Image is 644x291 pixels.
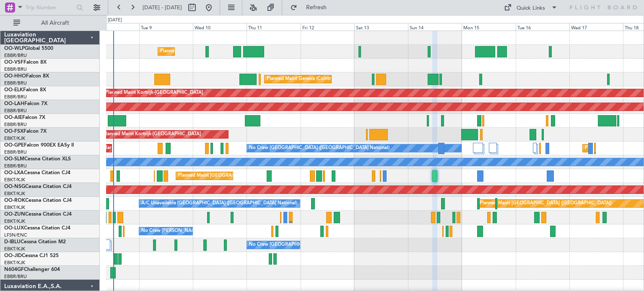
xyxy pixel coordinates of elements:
[4,239,21,245] span: D-IBLU
[4,129,47,134] a: OO-FSXFalcon 7X
[408,23,462,31] div: Sun 14
[4,226,24,231] span: OO-LUX
[4,88,23,93] span: OO-ELK
[4,46,53,51] a: OO-WLPGlobal 5500
[4,80,27,86] a: EBBR/BRU
[4,60,23,65] span: OO-VSF
[4,46,25,51] span: OO-WLP
[301,23,354,31] div: Fri 12
[4,108,27,114] a: EBBR/BRU
[4,74,26,79] span: OO-HHO
[108,17,122,24] div: [DATE]
[4,101,24,106] span: OO-LAH
[9,16,91,30] button: All Aircraft
[4,198,72,203] a: OO-ROKCessna Citation CJ4
[480,197,612,210] div: Planned Maint [GEOGRAPHIC_DATA] ([GEOGRAPHIC_DATA])
[4,260,25,266] a: EBKT/KJK
[4,239,66,245] a: D-IBLUCessna Citation M2
[22,20,88,26] span: All Aircraft
[4,253,22,258] span: OO-JID
[4,66,27,72] a: EBBR/BRU
[247,23,300,31] div: Thu 11
[4,157,24,162] span: OO-SLM
[141,197,297,210] div: A/C Unavailable [GEOGRAPHIC_DATA] ([GEOGRAPHIC_DATA] National)
[569,23,623,31] div: Wed 17
[4,157,71,162] a: OO-SLMCessna Citation XLS
[4,170,24,175] span: OO-LXA
[4,253,59,258] a: OO-JIDCessna CJ1 525
[4,163,27,169] a: EBBR/BRU
[4,177,25,183] a: EBKT/KJK
[4,267,24,272] span: N604GF
[4,149,27,155] a: EBBR/BRU
[193,23,247,31] div: Wed 10
[354,23,408,31] div: Sat 13
[4,101,47,106] a: OO-LAHFalcon 7X
[141,225,242,237] div: No Crew [PERSON_NAME] ([PERSON_NAME])
[4,74,49,79] a: OO-HHOFalcon 8X
[4,198,25,203] span: OO-ROK
[143,4,182,11] span: [DATE] - [DATE]
[4,88,46,93] a: OO-ELKFalcon 8X
[249,239,390,251] div: No Crew [GEOGRAPHIC_DATA] ([GEOGRAPHIC_DATA] National)
[4,135,25,142] a: EBKT/KJK
[103,128,201,141] div: Planned Maint Kortrijk-[GEOGRAPHIC_DATA]
[4,170,70,175] a: OO-LXACessna Citation CJ4
[4,143,74,148] a: OO-GPEFalcon 900EX EASy II
[4,267,60,272] a: N604GFChallenger 604
[86,23,139,31] div: Mon 8
[4,273,27,280] a: EBBR/BRU
[4,204,25,211] a: EBKT/KJK
[4,129,23,134] span: OO-FSX
[4,212,25,217] span: OO-ZUN
[462,23,515,31] div: Mon 15
[178,170,330,182] div: Planned Maint [GEOGRAPHIC_DATA] ([GEOGRAPHIC_DATA] National)
[249,142,390,155] div: No Crew [GEOGRAPHIC_DATA] ([GEOGRAPHIC_DATA] National)
[4,115,45,120] a: OO-AIEFalcon 7X
[160,45,204,58] div: Planned Maint Liege
[299,5,334,10] span: Refresh
[4,184,72,189] a: OO-NSGCessna Citation CJ4
[4,60,47,65] a: OO-VSFFalcon 8X
[139,23,193,31] div: Tue 9
[4,246,25,252] a: EBKT/KJK
[4,212,72,217] a: OO-ZUNCessna Citation CJ4
[4,94,27,100] a: EBBR/BRU
[4,121,27,128] a: EBBR/BRU
[4,232,27,238] a: LFSN/ENC
[4,115,22,120] span: OO-AIE
[4,191,25,197] a: EBKT/KJK
[4,52,27,59] a: EBBR/BRU
[516,23,569,31] div: Tue 16
[4,184,25,189] span: OO-NSG
[105,87,203,99] div: Planned Maint Kortrijk-[GEOGRAPHIC_DATA]
[4,226,70,231] a: OO-LUXCessna Citation CJ4
[4,218,25,224] a: EBKT/KJK
[267,73,336,85] div: Planned Maint Geneva (Cointrin)
[26,1,74,14] input: Trip Number
[286,1,337,14] button: Refresh
[4,143,24,148] span: OO-GPE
